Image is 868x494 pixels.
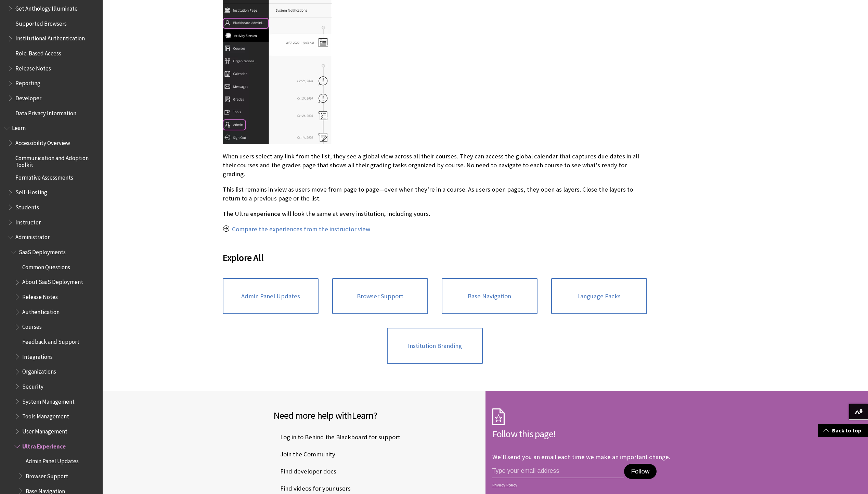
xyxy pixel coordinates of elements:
a: Institution Branding [387,328,483,364]
a: Compare the experiences from the instructor view [232,225,370,233]
a: Find developer docs [273,466,338,477]
span: Accessibility Overview [15,137,70,146]
span: Self-Hosting [15,187,47,196]
a: Log in to Behind the Blackboard for support [273,432,402,442]
span: System Management [22,396,75,405]
span: Students [15,201,39,211]
span: Find developer docs [273,466,336,477]
span: Log in to Behind the Blackboard for support [273,432,400,442]
span: Formative Assessments [15,172,73,181]
span: Browser Support [26,470,68,480]
a: Language Packs [551,278,647,314]
span: Authentication [22,306,60,315]
span: Ultra Experience [22,441,66,450]
span: Institutional Authentication [15,33,85,42]
span: Tools Management [22,411,69,420]
p: When users select any link from the list, they see a global view across all their courses. They c... [223,152,647,179]
span: Common Questions [22,261,70,271]
p: This list remains in view as users move from page to page—even when they're in a course. As users... [223,185,647,203]
span: Integrations [22,351,53,360]
span: SaaS Deployments [19,246,66,256]
span: Developer [15,92,41,102]
span: Learn [12,122,26,132]
span: Release Notes [22,291,58,300]
button: Follow [624,464,656,479]
span: Admin Panel Updates [26,456,79,465]
span: Data Privacy Information [15,107,76,117]
img: Subscription Icon [492,408,505,425]
a: Admin Panel Updates [223,278,319,314]
span: Role-Based Access [15,48,61,57]
span: Find videos for your users [273,483,351,494]
a: Back to top [818,424,868,437]
span: Instructor [15,217,41,226]
span: Security [22,381,43,390]
span: Learn [352,409,373,421]
span: Reporting [15,78,40,87]
a: Find videos for your users [273,483,352,494]
p: We'll send you an email each time we make an important change. [492,453,670,461]
a: Browser Support [332,278,428,314]
span: User Management [22,426,67,435]
span: Release Notes [15,63,51,72]
p: The Ultra experience will look the same at every institution, including yours. [223,209,647,218]
span: Explore All [223,250,647,265]
span: Administrator [15,232,50,241]
span: Communication and Adoption Toolkit [15,152,98,168]
span: Get Anthology Illuminate [15,3,78,12]
span: About SaaS Deployment [22,276,83,286]
input: email address [492,464,624,478]
span: Organizations [22,366,56,375]
a: Privacy Policy [492,483,696,487]
span: Courses [22,321,42,330]
h2: Follow this page! [492,427,698,441]
span: Supported Browsers [15,18,67,27]
span: Join the Community [273,449,335,459]
span: Feedback and Support [22,336,79,345]
a: Join the Community [273,449,337,459]
a: Base Navigation [442,278,537,314]
h2: Need more help with ? [273,408,479,422]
